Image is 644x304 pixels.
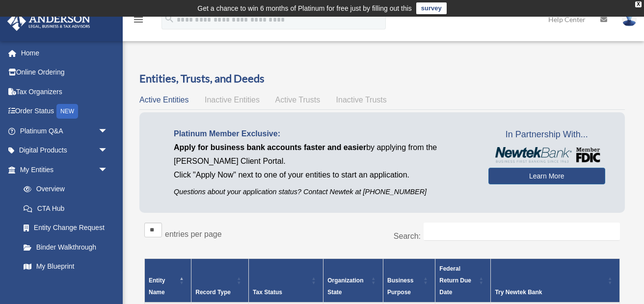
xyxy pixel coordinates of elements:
span: Apply for business bank accounts faster and easier [174,143,366,152]
span: Inactive Trusts [336,96,387,104]
span: Federal Return Due Date [439,265,471,296]
span: Active Entities [139,96,188,104]
a: Digital Productsarrow_drop_down [7,141,123,160]
a: Platinum Q&Aarrow_drop_down [7,121,123,141]
span: Entity Name [149,277,165,296]
span: arrow_drop_down [98,141,118,161]
p: Click "Apply Now" next to one of your entities to start an application. [174,168,474,182]
p: Questions about your application status? Contact Newtek at [PHONE_NUMBER] [174,186,474,198]
div: NEW [56,104,78,119]
a: My Entitiesarrow_drop_down [7,160,118,179]
a: Binder Walkthrough [14,237,118,257]
a: menu [133,17,144,25]
div: Get a chance to win 6 months of Platinum for free just by filling out this [197,2,412,14]
a: Overview [14,179,113,199]
label: Search: [394,232,421,240]
i: search [164,13,175,24]
div: Try Newtek Bank [495,286,605,298]
th: Tax Status: Activate to sort [249,259,323,303]
span: Active Trusts [275,96,321,104]
span: Inactive Entities [205,96,260,104]
a: Tax Organizers [7,82,123,101]
a: Learn More [488,168,605,184]
p: by applying from the [PERSON_NAME] Client Portal. [174,141,474,168]
a: Entity Change Request [14,218,118,238]
a: Home [7,43,123,63]
img: NewtekBankLogoSM.png [493,147,600,163]
div: close [635,1,642,7]
th: Organization State: Activate to sort [323,259,383,303]
th: Entity Name: Activate to invert sorting [145,259,191,303]
span: arrow_drop_down [98,160,118,180]
span: arrow_drop_down [98,121,118,141]
a: Online Ordering [7,63,123,82]
img: Anderson Advisors Platinum Portal [4,12,93,31]
th: Record Type: Activate to sort [191,259,249,303]
a: Order StatusNEW [7,101,123,122]
span: Organization State [327,277,363,296]
th: Try Newtek Bank : Activate to sort [491,259,620,303]
span: Tax Status [253,289,282,296]
th: Business Purpose: Activate to sort [383,259,435,303]
i: menu [133,14,144,25]
a: My Blueprint [14,257,118,277]
a: survey [416,2,447,14]
th: Federal Return Due Date: Activate to sort [435,259,491,303]
label: entries per page [165,230,222,238]
p: Platinum Member Exclusive: [174,127,474,141]
span: Record Type [195,289,231,296]
img: User Pic [622,12,637,26]
a: CTA Hub [14,199,118,218]
span: In Partnership With... [488,127,605,143]
span: Business Purpose [387,277,413,296]
h3: Entities, Trusts, and Deeds [139,71,625,86]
